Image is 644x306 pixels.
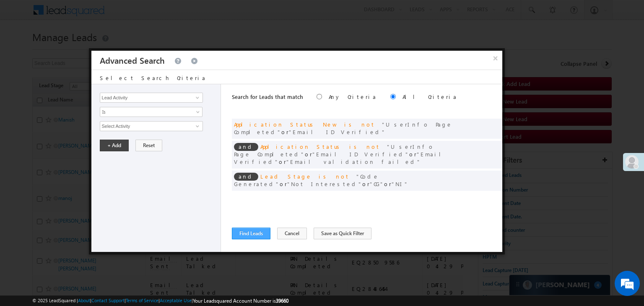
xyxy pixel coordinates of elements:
[287,180,362,187] span: Not Interested
[14,44,35,55] img: d_60004797649_company_0_60004797649
[286,158,421,165] span: Email validation failed
[314,228,371,239] button: Save as Quick Filter
[234,121,452,135] span: or
[392,180,408,187] span: NI
[234,143,434,158] span: UserInfo Page Completed
[234,121,452,135] span: UserInfo Page Completed
[114,241,152,252] em: Start Chat
[100,121,203,131] input: Type to Search
[289,128,386,135] span: Email ID Verified
[191,93,202,102] a: Show All Items
[160,298,192,303] a: Acceptable Use
[277,228,307,239] button: Cancel
[191,122,202,130] a: Show All Items
[402,93,457,100] label: All Criteria
[100,93,203,103] input: Type to Search
[234,173,408,187] span: or or or
[234,150,447,165] span: Email Verified
[349,143,380,150] span: is not
[232,93,303,100] span: Search for Leads that match
[135,140,162,151] button: Reset
[44,44,141,55] div: Chat with us now
[138,4,158,24] div: Minimize live chat window
[234,173,379,187] span: Code Generated
[489,51,502,65] button: ×
[100,74,206,81] span: Select Search Criteria
[91,298,125,303] a: Contact Support
[232,228,270,239] button: Find Leads
[319,173,350,180] span: is not
[100,51,165,70] h3: Advanced Search
[126,298,158,303] a: Terms of Service
[100,107,203,117] a: Is
[329,93,377,100] label: Any Criteria
[234,121,338,128] span: Application Status New
[11,78,153,233] textarea: Type your message and hit 'Enter'
[370,180,384,187] span: CG
[32,297,288,305] span: © 2025 LeadSquared | | | | |
[78,298,90,303] a: About
[234,143,447,165] span: or or or
[344,121,375,128] span: is not
[234,173,258,181] span: and
[312,150,409,158] span: Email ID Verified
[234,143,258,151] span: and
[260,173,312,180] span: Lead Stage
[276,298,288,304] span: 39660
[100,108,191,116] span: Is
[100,140,129,151] button: + Add
[193,298,288,304] span: Your Leadsquared Account Number is
[260,143,343,150] span: Application Status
